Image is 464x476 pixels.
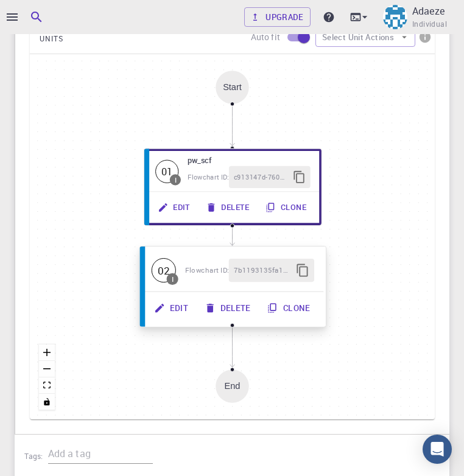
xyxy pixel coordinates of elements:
[155,159,178,183] div: 01
[315,27,415,47] button: Select Unit Actions
[144,248,321,325] div: 02IFlowchart ID:7b1193135fa17a247ebf8ba1EditDeleteClone
[39,345,55,361] button: zoom in
[251,31,280,43] p: Auto fit
[188,172,229,181] span: Flowchart ID:
[423,435,452,464] div: Open Intercom Messenger
[24,445,48,463] h6: Tags:
[188,154,311,166] h6: pw_scf
[412,18,447,30] span: Individual
[175,176,177,183] div: I
[144,148,321,225] div: 01Ipw_scfFlowchart ID:c913147d-760d-496d-93a7-dc0771034d54EditDeleteClone
[152,257,176,282] div: 02
[185,265,229,274] span: Flowchart ID:
[40,29,63,49] span: UNITS
[244,7,311,27] a: Upgrade
[383,5,407,29] img: Adaeze
[216,71,249,104] div: Start
[225,381,241,391] div: End
[26,9,69,19] span: Support
[151,197,199,219] button: Edit
[234,264,291,276] span: 7b1193135fa17a247ebf8ba1
[39,394,55,410] button: toggle interactivity
[155,159,178,183] span: Idle
[415,27,435,47] button: info
[216,369,249,403] div: End
[223,82,242,92] div: Start
[234,172,289,183] span: c913147d-760d-496d-93a7-dc0771034d54
[152,257,176,282] span: Idle
[147,296,197,320] button: Edit
[172,275,174,282] div: I
[412,4,445,18] p: Adaeze
[39,361,55,377] button: zoom out
[259,296,319,320] button: Clone
[39,377,55,394] button: fit view
[197,296,260,320] button: Delete
[199,197,259,219] button: Delete
[48,444,153,464] input: Add a tag
[258,197,315,219] button: Clone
